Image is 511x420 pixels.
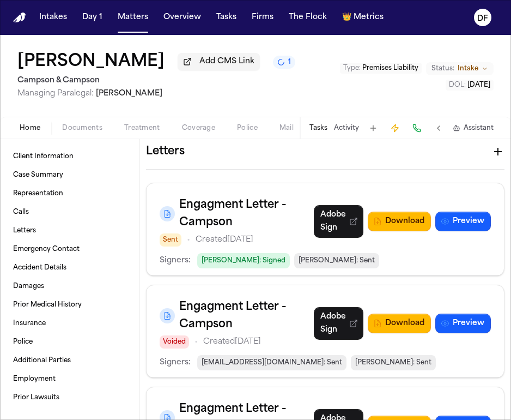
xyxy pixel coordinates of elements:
[9,389,130,406] a: Prior Lawsuits
[368,314,431,333] button: Download
[9,315,130,332] a: Insurance
[197,253,290,268] span: [PERSON_NAME] : Signed
[203,335,261,349] p: Created [DATE]
[17,52,165,72] h1: [PERSON_NAME]
[340,63,422,74] button: Edit Type: Premises Liability
[13,13,26,23] img: Finch Logo
[199,56,254,67] span: Add CMS Link
[284,8,331,27] button: The Flock
[435,212,491,231] button: Preview
[17,89,94,98] span: Managing Paralegal:
[146,143,185,160] h1: Letters
[467,82,490,88] span: [DATE]
[449,82,466,88] span: DOL :
[194,335,198,349] span: •
[431,64,454,73] span: Status:
[368,212,431,231] button: Download
[9,352,130,369] a: Additional Parties
[9,370,130,388] a: Employment
[9,278,130,295] a: Damages
[464,124,494,133] span: Assistant
[9,148,130,165] a: Client Information
[196,233,253,247] p: Created [DATE]
[160,335,189,349] span: Voided
[426,62,494,75] button: Change status from Intake
[273,56,295,69] button: 1 active task
[9,185,130,202] a: Representation
[237,124,258,133] span: Police
[96,89,162,98] span: [PERSON_NAME]
[17,52,165,72] button: Edit matter name
[351,355,436,370] span: [PERSON_NAME] : Sent
[435,314,491,333] button: Preview
[334,124,359,133] button: Activity
[314,205,363,238] a: Adobe Sign
[13,13,26,23] a: Home
[309,124,327,133] button: Tasks
[62,124,102,133] span: Documents
[247,8,278,27] button: Firms
[17,74,295,87] h2: Campson & Campson
[159,8,205,27] button: Overview
[338,8,388,27] button: crownMetrics
[178,53,260,70] button: Add CMS Link
[387,121,403,136] button: Create Immediate Task
[288,58,291,67] span: 1
[409,121,424,136] button: Make a Call
[187,233,190,247] span: •
[9,166,130,184] a: Case Summary
[9,241,130,258] a: Emergency Contact
[279,124,294,133] span: Mail
[124,124,160,133] span: Treatment
[160,233,181,247] span: Sent
[182,124,215,133] span: Coverage
[446,80,494,91] button: Edit DOL: 2025-09-17
[453,124,494,133] button: Assistant
[197,355,346,370] span: [EMAIL_ADDRESS][DOMAIN_NAME] : Sent
[314,307,363,340] a: Adobe Sign
[366,121,381,136] button: Add Task
[78,8,107,27] button: Day 1
[20,124,40,133] span: Home
[179,298,314,333] h3: Engagment Letter - Campson
[9,333,130,351] a: Police
[160,254,191,267] p: Signers:
[343,65,361,71] span: Type :
[458,64,478,73] span: Intake
[362,65,418,71] span: Premises Liability
[35,8,71,27] button: Intakes
[9,222,130,239] a: Letters
[9,296,130,314] a: Prior Medical History
[179,196,314,231] h3: Engagment Letter - Campson
[294,253,379,268] span: [PERSON_NAME] : Sent
[160,356,191,369] p: Signers:
[9,203,130,221] a: Calls
[9,259,130,277] a: Accident Details
[212,8,241,27] button: Tasks
[113,8,153,27] button: Matters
